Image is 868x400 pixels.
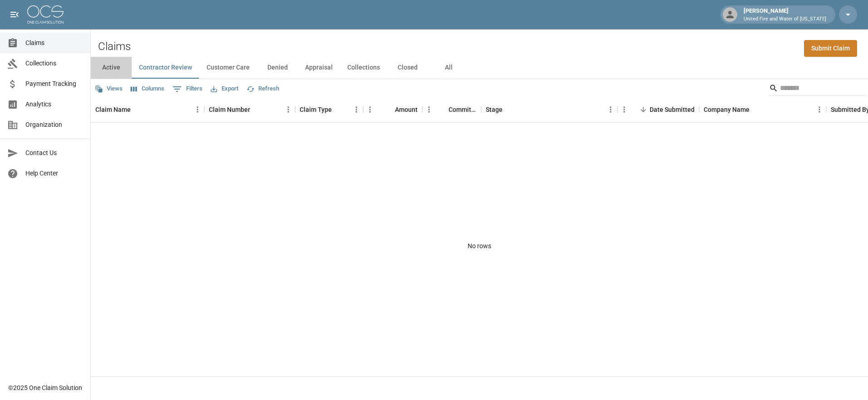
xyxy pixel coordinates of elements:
[486,97,503,122] div: Stage
[295,97,363,122] div: Claim Type
[332,103,345,116] button: Sort
[5,5,24,24] button: open drawer
[382,103,395,116] button: Sort
[436,103,449,116] button: Sort
[617,103,631,116] button: Menu
[8,383,82,392] div: © 2025 One Claim Solution
[25,100,83,109] span: Analytics
[617,97,699,122] div: Date Submitted
[25,169,83,178] span: Help Center
[257,57,298,79] button: Denied
[250,103,263,116] button: Sort
[25,79,83,89] span: Payment Tracking
[363,97,422,122] div: Amount
[395,97,418,122] div: Amount
[340,57,387,79] button: Collections
[813,103,826,116] button: Menu
[131,103,143,116] button: Sort
[422,103,436,116] button: Menu
[704,97,750,122] div: Company Name
[27,5,64,24] img: ocs-logo-white-transparent.png
[481,97,617,122] div: Stage
[25,38,83,48] span: Claims
[91,123,868,370] div: No rows
[91,57,868,79] div: dynamic tabs
[170,82,205,96] button: Show filters
[744,15,826,23] p: United Fire and Water of [US_STATE]
[769,81,866,97] div: Search
[132,57,199,79] button: Contractor Review
[699,97,826,122] div: Company Name
[25,59,83,68] span: Collections
[95,97,131,122] div: Claim Name
[387,57,428,79] button: Closed
[281,103,295,116] button: Menu
[428,57,469,79] button: All
[128,82,167,96] button: Select columns
[91,97,204,122] div: Claim Name
[204,97,295,122] div: Claim Number
[740,6,830,23] div: [PERSON_NAME]
[208,82,241,96] button: Export
[93,82,125,96] button: Views
[91,57,132,79] button: Active
[604,103,617,116] button: Menu
[503,103,515,116] button: Sort
[199,57,257,79] button: Customer Care
[25,120,83,130] span: Organization
[298,57,340,79] button: Appraisal
[422,97,481,122] div: Committed Amount
[244,82,281,96] button: Refresh
[363,103,377,116] button: Menu
[637,103,650,116] button: Sort
[25,148,83,158] span: Contact Us
[209,97,250,122] div: Claim Number
[804,40,857,57] a: Submit Claim
[300,97,332,122] div: Claim Type
[750,103,762,116] button: Sort
[191,103,204,116] button: Menu
[350,103,363,116] button: Menu
[449,97,477,122] div: Committed Amount
[98,40,131,53] h2: Claims
[650,97,695,122] div: Date Submitted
